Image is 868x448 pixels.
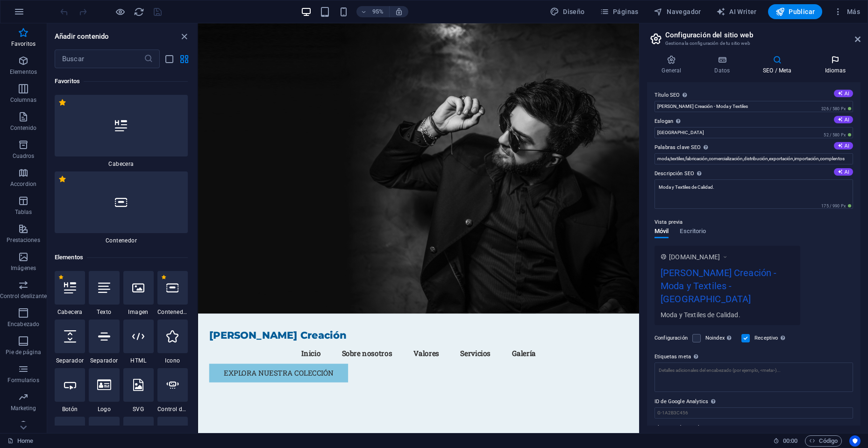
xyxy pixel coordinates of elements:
[655,407,853,419] input: G-1A2B3C456
[830,4,864,19] button: Más
[123,368,154,413] div: SVG
[546,4,589,19] button: Diseño
[600,7,639,16] span: Páginas
[655,333,688,344] label: Configuración
[10,180,36,188] p: Accordion
[11,405,36,412] p: Marketing
[7,236,40,244] p: Prestaciones
[661,266,794,310] div: [PERSON_NAME] Creación - Moda y Textiles - [GEOGRAPHIC_DATA]
[157,308,188,316] span: Contenedor
[655,116,853,127] label: Eslogan
[655,422,853,434] label: Clave API de Google Maps
[661,310,794,320] div: Moda y Textiles de Calidad.
[58,99,66,107] span: Eliminar de favoritos
[700,55,748,75] h4: Datos
[161,275,166,280] span: Eliminar de favoritos
[89,368,119,413] div: Logo
[89,271,119,316] div: Texto
[819,203,853,209] span: 175 / 990 Px
[134,7,144,17] i: Volver a cargar página
[55,171,188,244] div: Contenedor
[834,90,853,97] button: Título SEO
[89,357,119,364] span: Separador
[655,168,853,179] label: Descripción SEO
[655,142,853,153] label: Palabras clave SEO
[596,4,642,19] button: Páginas
[164,53,175,64] button: list-view
[7,435,33,447] a: Haz clic para cancelar la selección y doble clic para abrir páginas
[680,226,706,239] span: Escritorio
[810,55,861,75] h4: Idiomas
[55,95,188,168] div: Cabecera
[15,208,32,216] p: Tablas
[834,168,853,176] button: Descripción SEO
[819,106,853,112] span: 326 / 580 Px
[58,175,66,183] span: Eliminar de favoritos
[776,7,815,16] span: Publicar
[55,308,85,316] span: Cabecera
[10,68,37,76] p: Elementos
[546,4,589,19] div: Diseño (Ctrl+Alt+Y)
[55,357,85,364] span: Separador
[157,368,188,413] div: Control deslizante de imágenes
[822,132,853,138] span: 52 / 580 Px
[133,6,144,17] button: reload
[716,7,757,16] span: AI Writer
[768,4,823,19] button: Publicar
[669,252,720,262] span: [DOMAIN_NAME]
[356,6,390,17] button: 95%
[114,6,126,17] button: Haz clic para salir del modo de previsualización y seguir editando
[809,435,838,447] span: Código
[55,368,85,413] div: Botón
[665,31,861,39] h2: Configuración del sitio web
[849,435,861,447] button: Usercentrics
[370,6,385,17] h6: 95%
[754,333,788,344] label: Receptivo
[655,228,706,246] div: Vista previa
[783,435,797,447] span: 00 00
[7,377,39,384] p: Formularios
[123,320,154,364] div: HTML
[157,405,188,413] span: Control deslizante de imágenes
[55,31,109,42] h6: Añadir contenido
[55,160,188,168] span: Cabecera
[123,271,154,316] div: Imagen
[655,217,683,228] p: Vista previa
[89,308,119,316] span: Texto
[655,351,853,363] label: Etiquetas meta
[790,437,791,444] span: :
[89,405,119,413] span: Logo
[773,435,798,447] h6: Tiempo de la sesión
[805,435,842,447] button: Código
[55,76,188,87] h6: Favoritos
[55,320,85,364] div: Separador
[655,226,669,239] span: Móvil
[705,333,736,344] label: Noindex
[834,116,853,123] button: Eslogan
[10,96,37,104] p: Columnas
[123,405,154,413] span: SVG
[55,50,144,68] input: Buscar
[395,7,403,16] i: Al redimensionar, ajustar el nivel de zoom automáticamente para ajustarse al dispositivo elegido.
[55,271,85,316] div: Cabecera
[650,4,705,19] button: Navegador
[7,320,39,328] p: Encabezado
[654,7,701,16] span: Navegador
[655,396,853,407] label: ID de Google Analytics
[655,127,853,138] input: Eslogan...
[55,405,85,413] span: Botón
[157,320,188,364] div: Icono
[712,4,761,19] button: AI Writer
[55,237,188,244] span: Contenedor
[11,264,36,272] p: Imágenes
[655,90,853,101] label: Título SEO
[10,124,37,132] p: Contenido
[157,357,188,364] span: Icono
[833,7,860,16] span: Más
[157,271,188,316] div: Contenedor
[834,142,853,149] button: Palabras clave SEO
[55,252,188,263] h6: Elementos
[178,53,190,64] button: grid-view
[123,357,154,364] span: HTML
[89,320,119,364] div: Separador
